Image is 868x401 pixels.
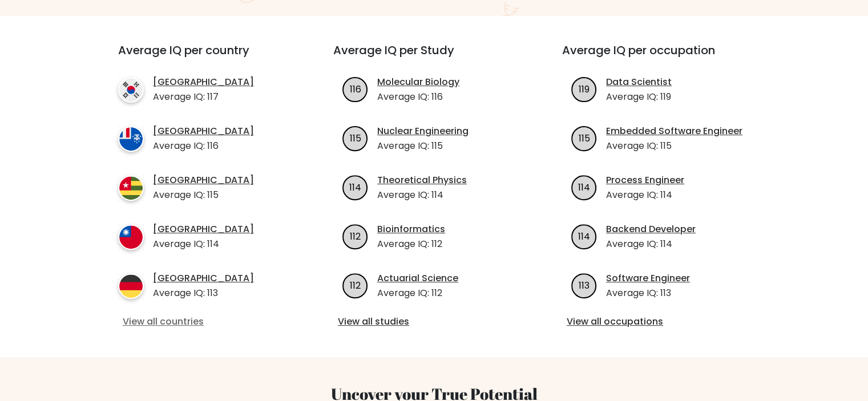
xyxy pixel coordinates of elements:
p: Average IQ: 113 [153,286,254,300]
a: [GEOGRAPHIC_DATA] [153,124,254,138]
a: Molecular Biology [377,75,459,89]
p: Average IQ: 112 [377,286,458,300]
img: country [118,126,144,152]
text: 114 [578,229,590,242]
p: Average IQ: 115 [377,139,469,153]
text: 113 [579,278,590,291]
p: Average IQ: 114 [377,188,467,202]
p: Average IQ: 115 [153,188,254,202]
h3: Average IQ per country [118,43,292,71]
a: [GEOGRAPHIC_DATA] [153,222,254,236]
p: Average IQ: 114 [606,188,684,202]
text: 119 [579,82,590,95]
text: 112 [350,229,361,242]
a: Process Engineer [606,173,684,187]
a: Data Scientist [606,75,672,89]
a: Backend Developer [606,222,696,236]
text: 116 [350,82,361,95]
a: Software Engineer [606,272,690,285]
a: Bioinformatics [377,222,445,236]
text: 115 [350,131,361,144]
p: Average IQ: 115 [606,139,742,153]
a: View all occupations [567,315,759,329]
text: 114 [578,180,590,193]
a: [GEOGRAPHIC_DATA] [153,75,254,89]
text: 112 [350,278,361,291]
text: 115 [579,131,590,144]
p: Average IQ: 117 [153,90,254,104]
p: Average IQ: 112 [377,237,445,251]
a: [GEOGRAPHIC_DATA] [153,272,254,285]
img: country [118,175,144,201]
p: Average IQ: 119 [606,90,672,104]
p: Average IQ: 114 [606,237,696,251]
img: country [118,224,144,250]
text: 114 [349,180,361,193]
img: country [118,77,144,103]
a: [GEOGRAPHIC_DATA] [153,173,254,187]
a: Embedded Software Engineer [606,124,742,138]
a: Theoretical Physics [377,173,467,187]
p: Average IQ: 113 [606,286,690,300]
h3: Average IQ per occupation [562,43,764,71]
p: Average IQ: 116 [153,139,254,153]
p: Average IQ: 116 [377,90,459,104]
a: Actuarial Science [377,272,458,285]
a: View all countries [123,315,288,329]
a: Nuclear Engineering [377,124,469,138]
h3: Average IQ per Study [333,43,535,71]
a: View all studies [338,315,530,329]
p: Average IQ: 114 [153,237,254,251]
img: country [118,273,144,299]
